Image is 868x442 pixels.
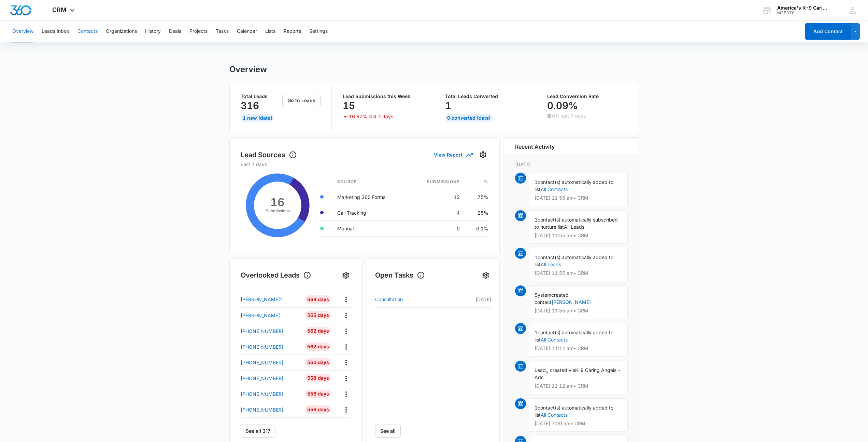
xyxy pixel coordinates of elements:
[449,296,491,303] p: [DATE]
[547,94,628,99] p: Lead Conversion Rate
[541,412,568,418] a: All Contacts
[341,357,351,368] button: Actions
[541,337,568,343] a: All Contacts
[465,175,488,189] th: %
[332,205,408,220] td: Call Tracking
[229,64,267,75] h1: Overview
[305,327,331,335] div: 562 Days
[564,224,584,230] span: All Leads
[805,23,851,40] button: Add Contact
[169,21,181,42] button: Deals
[445,114,493,122] div: 0 Converted [DATE]
[241,343,300,350] a: [PHONE_NUMBER]
[535,179,538,185] span: 1
[341,389,351,399] button: Actions
[408,175,465,189] th: Submissions
[145,21,161,42] button: History
[541,262,561,267] a: All Leads
[284,21,301,42] button: Reports
[445,94,525,99] p: Total Leads Converted
[340,270,351,281] button: Settings
[332,175,408,189] th: Source
[349,114,393,119] p: 16.67% last 7 days
[408,189,465,205] td: 12
[241,327,283,335] p: [PHONE_NUMBER]
[408,205,465,220] td: 4
[515,143,555,151] h6: Recent Activity
[241,100,259,111] p: 316
[535,292,569,305] span: created contact
[341,404,351,415] button: Actions
[241,270,311,280] h1: Overlooked Leads
[216,21,229,42] button: Tasks
[777,11,827,15] div: account id
[241,343,283,350] p: [PHONE_NUMBER]
[535,254,538,260] span: 1
[241,359,300,366] a: [PHONE_NUMBER]
[480,270,491,281] button: Settings
[309,21,328,42] button: Settings
[341,326,351,336] button: Actions
[535,271,622,276] p: [DATE] 11:55 am • CRM
[305,311,331,319] div: 565 Days
[241,114,274,122] div: 1 New [DATE]
[777,5,827,11] div: account name
[547,100,578,111] p: 0.09%
[241,312,280,319] p: [PERSON_NAME]
[332,220,408,236] td: Manual
[305,295,331,304] div: 568 Days
[341,341,351,352] button: Actions
[265,21,275,42] button: Lists
[106,21,137,42] button: Organizations
[241,406,300,413] a: [PHONE_NUMBER]
[535,367,547,373] span: Lead,
[341,310,351,321] button: Actions
[241,296,300,303] a: [PERSON_NAME]?
[282,94,321,107] button: Go to Leads
[535,233,622,238] p: [DATE] 11:55 am • CRM
[305,343,331,351] div: 562 Days
[241,375,300,382] a: [PHONE_NUMBER]
[241,359,283,366] p: [PHONE_NUMBER]
[241,312,300,319] a: [PERSON_NAME]
[343,94,423,99] p: Lead Submissions this Week
[515,161,628,168] p: [DATE]
[535,405,613,418] span: contact(s) automatically added to list
[552,299,591,305] a: [PERSON_NAME]
[535,292,551,298] span: System
[237,21,257,42] button: Calendar
[241,425,275,438] button: See all 317
[535,384,622,388] p: [DATE] 11:12 am • CRM
[241,390,283,398] p: [PHONE_NUMBER]
[52,6,67,13] span: CRM
[535,346,622,351] p: [DATE] 11:12 am • CRM
[535,421,622,426] p: [DATE] 7:20 am • CRM
[465,189,488,205] td: 75%
[241,161,488,168] p: Last 7 days
[535,254,613,267] span: contact(s) automatically added to list
[241,150,297,160] h1: Lead Sources
[282,97,321,103] a: Go to Leads
[241,390,300,398] a: [PHONE_NUMBER]
[341,373,351,384] button: Actions
[547,367,575,373] span: , created via
[535,217,538,223] span: 1
[341,294,351,305] button: Actions
[241,406,283,413] p: [PHONE_NUMBER]
[535,330,613,343] span: contact(s) automatically added to list
[535,179,613,192] span: contact(s) automatically added to list
[445,100,451,111] p: 1
[305,358,331,366] div: 560 Days
[42,21,69,42] button: Leads Inbox
[552,113,586,118] p: 0% last 7 days
[305,405,331,414] div: 556 Days
[241,296,282,303] p: [PERSON_NAME]?
[478,149,488,160] button: Settings
[535,405,538,411] span: 1
[305,390,331,398] div: 556 Days
[241,327,300,335] a: [PHONE_NUMBER]
[375,425,401,438] a: See all
[241,94,281,99] p: Total Leads
[189,21,208,42] button: Projects
[343,100,355,111] p: 15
